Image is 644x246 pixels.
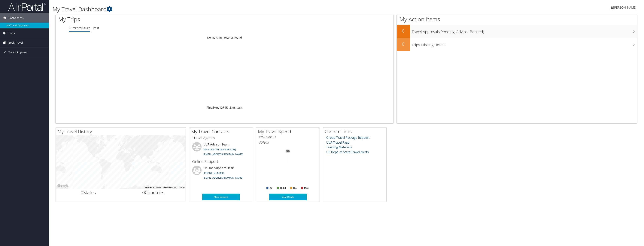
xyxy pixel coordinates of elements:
[219,106,221,110] a: 1
[145,186,161,189] button: Keyboard shortcuts
[8,48,28,57] span: Travel Approval
[397,38,637,51] a: 0Trips Missing Hotels
[326,145,352,149] a: Training Materials
[58,15,250,23] h1: My Trips
[163,186,177,188] span: Map data ©2025
[8,28,15,38] span: Trips
[203,171,224,175] a: [PHONE_NUMBER]
[326,150,369,154] a: US Dept. of State Travel Alerts
[326,136,370,140] a: Group Travel Package Request
[69,26,90,30] a: Current/Future
[93,26,99,30] a: Past
[8,13,24,23] span: Dashboards
[259,140,262,145] span: $0
[613,5,636,10] span: [PERSON_NAME]
[58,128,186,135] h2: My Travel History
[226,106,228,110] a: 5
[286,150,289,152] tspan: 0%
[228,106,230,110] span: …
[325,128,386,135] h2: Custom Links
[57,184,69,189] img: Google
[293,187,297,189] text: Car
[397,28,410,34] h2: 0
[192,159,250,164] h3: Online Support
[280,187,286,189] text: Hotel
[179,186,185,188] a: Terms (opens in new tab)
[611,2,640,13] a: [PERSON_NAME]
[190,166,252,181] li: On-line Support Desk
[397,15,637,23] h1: My Action Items
[269,187,273,189] text: Air
[224,106,226,110] a: 4
[81,189,83,195] span: 0
[237,106,242,110] a: Last
[207,106,213,110] a: First
[203,176,243,179] a: [EMAIL_ADDRESS][DOMAIN_NAME]
[190,142,252,157] li: UVA Advisor Team
[269,194,307,200] a: View Details
[8,2,46,11] img: airportal-logo.png
[59,189,118,196] h2: States
[221,106,223,110] a: 2
[326,140,349,145] a: UVA Travel Page
[213,106,219,110] a: Prev
[203,152,243,156] a: [EMAIL_ADDRESS][DOMAIN_NAME]
[412,27,637,34] h3: Travel Approvals Pending (Advisor Booked)
[397,41,410,47] h2: 0
[53,5,444,13] h1: My Travel Dashboard
[191,128,253,135] h2: My Travel Contacts
[259,140,317,145] h6: Total
[259,135,317,139] h6: [DATE] - [DATE]
[56,34,393,41] td: No matching records found
[258,128,320,135] h2: My Travel Spend
[412,40,637,48] h3: Trips Missing Hotels
[304,187,309,189] text: Misc
[57,184,69,189] a: Open this area in Google Maps (opens a new window)
[142,189,145,195] span: 0
[202,194,240,200] a: More Contacts
[397,25,637,38] a: 0Travel Approvals Pending (Advisor Booked)
[8,38,23,47] span: Book Travel
[192,135,250,141] h3: Travel Agents
[124,189,183,196] h2: Countries
[223,106,224,110] a: 3
[203,148,236,151] a: 844-4UVA-CBT (844-488-2228)
[230,106,237,110] a: Next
